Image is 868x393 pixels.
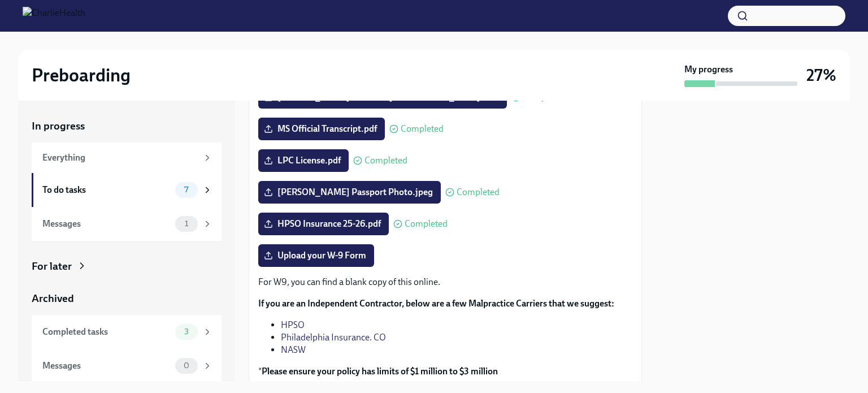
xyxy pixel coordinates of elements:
[177,361,196,370] span: 0
[32,64,131,87] h2: Preboarding
[258,276,632,288] p: For W9, you can find a blank copy of this online.
[32,259,72,274] div: For later
[258,118,385,140] label: MS Official Transcript.pdf
[258,149,349,172] label: LPC License.pdf
[42,184,171,196] div: To do tasks
[258,181,441,204] label: [PERSON_NAME] Passport Photo.jpeg
[266,250,366,261] span: Upload your W-9 Form
[32,315,222,349] a: Completed tasks3
[281,319,305,330] a: HPSO
[32,349,222,383] a: Messages0
[401,124,444,133] span: Completed
[684,63,733,76] strong: My progress
[42,218,171,230] div: Messages
[806,65,836,85] h3: 27%
[258,298,614,309] strong: If you are an Independent Contractor, below are a few Malpractice Carriers that we suggest:
[281,344,306,355] a: NASW
[32,119,222,133] a: In progress
[32,207,222,241] a: Messages1
[32,142,222,173] a: Everything
[266,218,381,230] span: HPSO Insurance 25-26.pdf
[42,326,171,338] div: Completed tasks
[258,244,374,267] label: Upload your W-9 Form
[457,188,500,197] span: Completed
[262,366,498,377] strong: Please ensure your policy has limits of $1 million to $3 million
[177,185,195,194] span: 7
[42,360,171,372] div: Messages
[405,219,448,228] span: Completed
[258,213,389,235] label: HPSO Insurance 25-26.pdf
[281,332,386,343] a: Philadelphia Insurance. CO
[364,156,407,165] span: Completed
[32,173,222,207] a: To do tasks7
[23,7,85,25] img: CharlieHealth
[177,327,196,336] span: 3
[266,123,377,135] span: MS Official Transcript.pdf
[178,219,195,228] span: 1
[266,155,341,166] span: LPC License.pdf
[32,291,222,306] a: Archived
[42,152,198,164] div: Everything
[523,93,566,102] span: Completed
[32,259,222,274] a: For later
[266,187,433,198] span: [PERSON_NAME] Passport Photo.jpeg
